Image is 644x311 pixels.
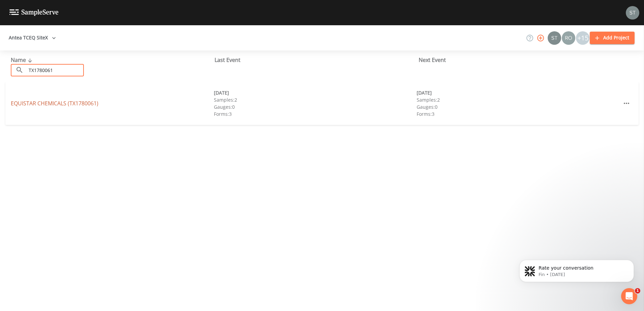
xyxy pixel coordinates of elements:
div: Samples: 2 [214,96,417,103]
div: [DATE] [214,89,417,96]
img: 7e5c62b91fde3b9fc00588adc1700c9a [562,31,575,45]
div: Gauges: 0 [417,103,620,110]
div: +15 [576,31,589,45]
div: [DATE] [417,89,620,96]
div: Rodolfo Ramirez [561,31,576,45]
input: Search Projects [26,64,84,76]
div: Forms: 3 [214,110,417,117]
button: Antea TCEQ SiteX [6,32,59,44]
iframe: Intercom notifications message [509,246,644,293]
div: Forms: 3 [417,110,620,117]
span: Name [11,56,34,64]
a: EQUISTAR CHEMICALS (TX1780061) [11,100,98,107]
div: Stan Porter [547,31,561,45]
iframe: Intercom live chat [621,288,637,304]
span: 1 [635,288,640,293]
div: Next Event [419,56,622,64]
div: Samples: 2 [417,96,620,103]
img: logo [9,9,59,16]
div: Gauges: 0 [214,103,417,110]
img: 8315ae1e0460c39f28dd315f8b59d613 [626,6,639,20]
div: Last Event [215,56,418,64]
img: c0670e89e469b6405363224a5fca805c [548,31,561,45]
button: Add Project [590,32,635,44]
